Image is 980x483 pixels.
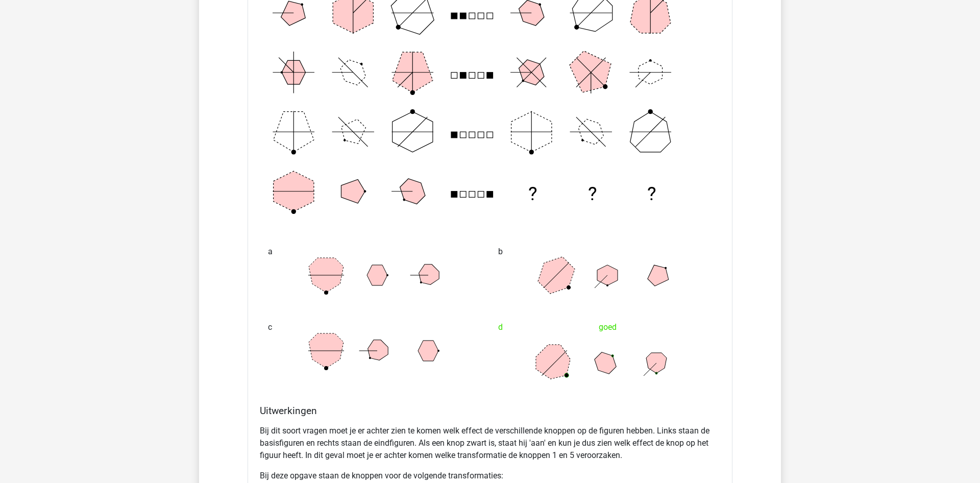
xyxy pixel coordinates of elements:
[268,317,272,337] span: c
[268,241,273,262] span: a
[588,182,597,205] text: ?
[260,405,720,417] h4: Uitwerkingen
[498,241,503,262] span: b
[260,470,720,482] p: Bij deze opgave staan de knoppen voor de volgende transformaties:
[498,317,712,337] div: goed
[260,425,720,462] p: Bij dit soort vragen moet je er achter zien te komen welk effect de verschillende knoppen op de f...
[498,317,503,337] span: d
[648,182,657,205] text: ?
[529,182,538,205] text: ?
